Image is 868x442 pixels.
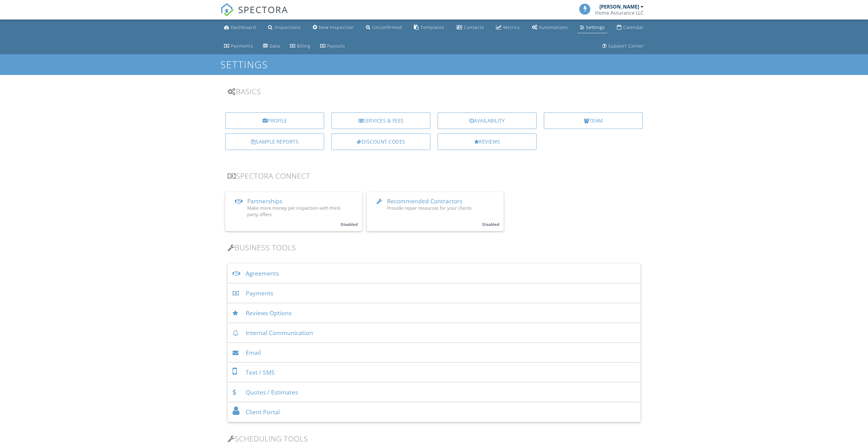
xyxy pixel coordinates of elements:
[530,22,570,33] a: Automations (Basic)
[454,22,486,33] a: Contacts
[266,22,303,33] a: Inspections
[297,43,310,49] div: Billing
[228,87,640,95] h3: Basics
[623,24,644,30] div: Calendar
[331,112,430,129] a: Services & Fees
[438,134,537,150] a: Reviews
[228,402,640,422] div: Client Portal
[586,24,605,30] div: Settings
[225,112,324,129] a: Profile
[269,43,280,49] div: Data
[421,24,444,30] div: Templates
[228,363,640,383] div: Text / SMS
[288,41,313,52] a: Billing
[319,24,354,30] div: New Inspection
[464,24,484,30] div: Contacts
[600,41,646,52] a: Support Center
[274,24,301,30] div: Inspections
[614,22,646,33] a: Calendar
[247,205,341,217] span: Make more money per inspection with third-party offers
[261,41,283,52] a: Data
[577,22,607,33] a: Settings
[228,283,640,303] div: Payments
[247,197,282,205] span: Partnerships
[220,8,288,21] a: SPECTORA
[228,172,640,180] h3: Spectora Connect
[608,43,644,49] div: Support Center
[228,264,640,283] div: Agreements
[482,222,499,227] small: Disabled
[367,192,504,231] a: Recommended Contractors Provide repair resources for your clients Disabled
[595,10,644,16] div: Home Assurance LLC
[231,43,253,49] div: Payments
[318,41,348,52] a: Payouts
[411,22,447,33] a: Templates
[231,24,256,30] div: Dashboard
[225,192,362,231] a: Partnerships Make more money per inspection with third-party offers Disabled
[222,41,256,52] a: Payments
[503,24,520,30] div: Metrics
[228,383,640,402] div: Quotes / Estimates
[222,22,259,33] a: Dashboard
[599,4,639,10] div: [PERSON_NAME]
[363,22,404,33] a: Unconfirmed
[438,112,537,129] a: Availability
[228,323,640,343] div: Internal Communication
[539,24,568,30] div: Automations
[238,3,288,16] span: SPECTORA
[225,134,324,150] a: Sample Reports
[310,22,356,33] a: New Inspection
[228,343,640,363] div: Email
[327,43,345,49] div: Payouts
[387,205,472,211] span: Provide repair resources for your clients
[372,24,402,30] div: Unconfirmed
[387,197,462,205] span: Recommended Contractors
[220,3,234,16] img: The Best Home Inspection Software - Spectora
[220,59,648,70] h1: Settings
[228,243,640,251] h3: Business Tools
[331,134,430,150] a: Discount Codes
[494,22,523,33] a: Metrics
[341,222,358,227] small: Disabled
[228,303,640,323] div: Reviews Options
[544,112,643,129] a: Team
